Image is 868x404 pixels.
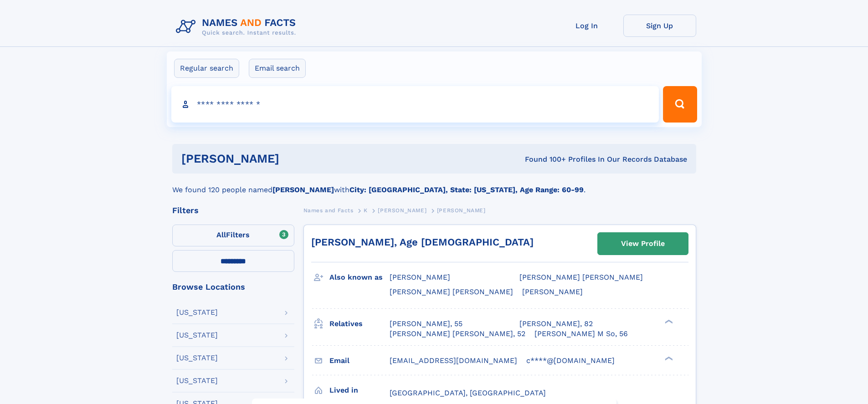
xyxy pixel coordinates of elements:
div: [US_STATE] [176,309,218,316]
b: [PERSON_NAME] [272,185,334,194]
a: [PERSON_NAME] M So, 56 [534,329,628,339]
span: K [364,207,368,214]
span: [PERSON_NAME] [PERSON_NAME] [519,273,643,281]
span: [GEOGRAPHIC_DATA], [GEOGRAPHIC_DATA] [390,389,546,397]
span: [PERSON_NAME] [522,287,583,296]
div: View Profile [621,233,665,254]
a: View Profile [598,233,688,255]
label: Email search [249,59,306,78]
a: [PERSON_NAME] [378,205,426,216]
div: Filters [172,206,294,215]
button: Search Button [663,86,697,123]
span: All [216,230,226,239]
div: [US_STATE] [176,377,218,384]
a: [PERSON_NAME], 82 [519,319,593,329]
h1: [PERSON_NAME] [181,153,402,164]
div: Browse Locations [172,283,294,291]
h3: Lived in [329,383,390,398]
a: [PERSON_NAME], 55 [390,319,462,329]
h3: Email [329,353,390,368]
a: Names and Facts [303,205,354,216]
img: Logo Names and Facts [172,15,303,39]
a: Sign Up [623,15,696,37]
div: [US_STATE] [176,354,218,362]
label: Regular search [174,59,239,78]
div: We found 120 people named with . [172,174,696,195]
div: [US_STATE] [176,332,218,339]
span: [PERSON_NAME] [PERSON_NAME] [390,287,513,296]
span: [EMAIL_ADDRESS][DOMAIN_NAME] [390,356,517,365]
span: [PERSON_NAME] [437,207,486,214]
h3: Relatives [329,316,390,332]
div: ❯ [663,355,673,361]
h3: Also known as [329,270,390,285]
span: [PERSON_NAME] [390,273,450,281]
b: City: [GEOGRAPHIC_DATA], State: [US_STATE], Age Range: 60-99 [349,185,584,194]
div: Found 100+ Profiles In Our Records Database [402,154,687,164]
a: Log In [550,15,623,37]
div: ❯ [663,318,673,324]
a: [PERSON_NAME], Age [DEMOGRAPHIC_DATA] [311,236,534,248]
label: Filters [172,225,294,246]
input: search input [171,86,659,123]
span: [PERSON_NAME] [378,207,426,214]
a: [PERSON_NAME] [PERSON_NAME], 52 [390,329,525,339]
a: K [364,205,368,216]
